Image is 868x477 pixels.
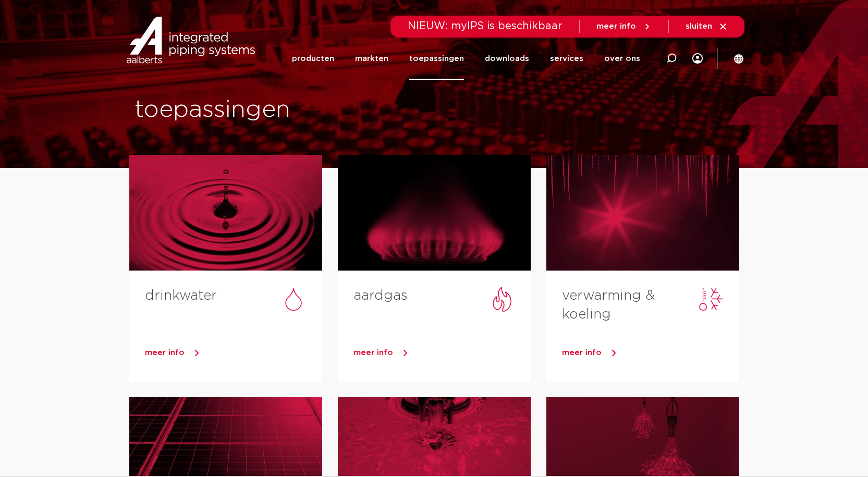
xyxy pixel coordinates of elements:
span: meer info [562,349,602,357]
span: meer info [145,349,185,357]
span: NIEUW: myIPS is beschikbaar [408,21,563,31]
span: meer info [596,22,636,30]
a: meer info [353,345,531,361]
div: my IPS [692,38,703,80]
a: over ons [604,38,640,80]
span: meer info [353,349,393,357]
h1: toepassingen [135,93,429,127]
a: toepassingen [409,38,464,80]
a: services [550,38,583,80]
a: producten [292,38,334,80]
a: markten [355,38,388,80]
span: sluiten [686,22,712,30]
a: aardgas [353,289,408,302]
a: verwarming & koeling [562,289,655,321]
a: downloads [485,38,529,80]
a: meer info [562,345,739,361]
a: meer info [145,345,322,361]
nav: Menu [292,38,640,80]
a: sluiten [686,22,728,31]
a: meer info [596,22,652,31]
a: drinkwater [145,289,217,302]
